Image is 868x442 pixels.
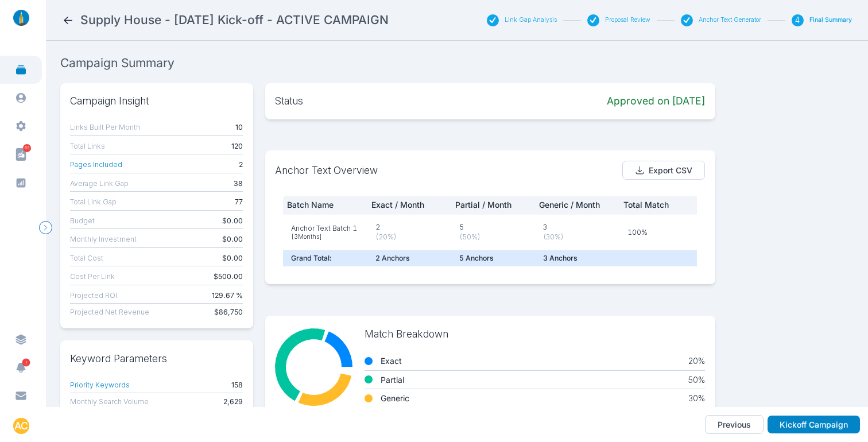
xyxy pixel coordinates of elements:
[70,270,115,282] button: Cost Per Link
[688,356,705,366] p: 20 %
[792,14,804,26] div: 4
[699,16,761,24] button: Anchor Text Generator
[623,200,699,210] p: Total Match
[239,158,243,170] b: 2
[375,222,443,232] p: 2
[539,200,606,210] p: Generic / Month
[381,375,404,385] b: partial
[235,121,243,133] b: 10
[367,250,451,266] td: 2 Anchor s
[70,93,243,109] p: Campaign Insight
[688,393,705,404] p: 30 %
[23,144,31,152] span: 63
[607,93,705,109] b: Approved on [DATE]
[214,270,243,282] b: $500.00
[459,232,527,242] p: ( 50 %)
[214,306,243,318] b: $86,750
[70,306,149,318] button: Projected Net Revenue
[543,222,611,232] p: 3
[70,289,117,301] button: Projected ROI
[705,415,764,435] button: Previous
[375,232,443,242] p: ( 20 %)
[70,379,130,391] button: Priority Keywords
[459,222,527,232] p: 5
[222,252,243,264] b: $0.00
[365,326,705,342] p: Match Breakdown
[605,16,650,24] button: Proposal Review
[235,196,243,208] b: 77
[809,16,852,24] button: Final Summary
[505,16,557,24] button: Link Gap Analysis
[627,227,695,238] p: 100%
[231,379,243,391] b: 158
[622,161,706,180] button: Export CSV
[291,223,357,234] p: Anchor Text Batch 1
[212,289,243,301] b: 129.67 %
[70,351,243,367] p: Keyword Parameters
[535,250,619,266] td: 3 Anchor s
[234,177,243,189] b: 38
[381,356,402,366] b: exact
[275,93,303,109] p: Status
[291,233,359,241] p: [ 3 Month s ]
[543,232,611,242] p: ( 30 %)
[70,233,137,245] button: Monthly Investment
[70,215,95,227] button: Budget
[283,250,367,266] td: Grand Total:
[70,121,140,133] button: Links Built Per Month
[70,177,129,189] button: Average Link Gap
[222,233,243,245] b: $0.00
[9,10,33,26] img: linklaunch_small.2ae18699.png
[451,250,535,266] td: 5 Anchor s
[70,252,103,264] button: Total Cost
[222,215,243,227] b: $0.00
[70,158,122,170] button: Pages Included
[231,140,243,152] b: 120
[275,162,378,179] p: Anchor Text Overview
[60,55,854,71] h2: Campaign Summary
[70,140,105,152] button: Total Links
[688,375,705,385] p: 50 %
[455,200,522,210] p: Partial / Month
[80,12,389,28] h2: Supply House - June 2025 Kick-off - ACTIVE CAMPAIGN
[223,396,243,408] b: 2,629
[381,393,409,404] b: generic
[70,196,117,208] button: Total Link Gap
[371,200,438,210] p: Exact / Month
[70,396,149,408] button: Monthly Search Volume
[287,200,354,210] p: Batch Name
[768,416,860,434] button: Kickoff Campaign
